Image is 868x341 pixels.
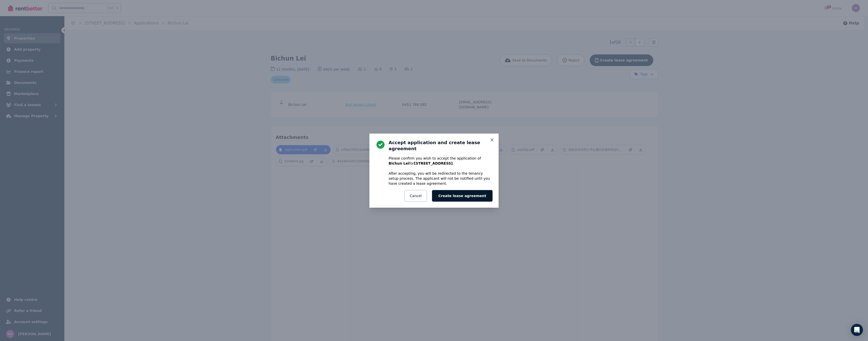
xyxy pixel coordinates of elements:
b: [STREET_ADDRESS] [414,161,453,165]
button: Create lease agreement [432,190,493,202]
button: Cancel [404,190,427,202]
p: Please confirm you wish to accept the application of for . After accepting, you will be redirecte... [389,156,493,186]
h3: Accept application and create lease agreement [389,140,493,152]
div: Open Intercom Messenger [851,324,863,336]
b: Bichun Lei [389,161,409,165]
